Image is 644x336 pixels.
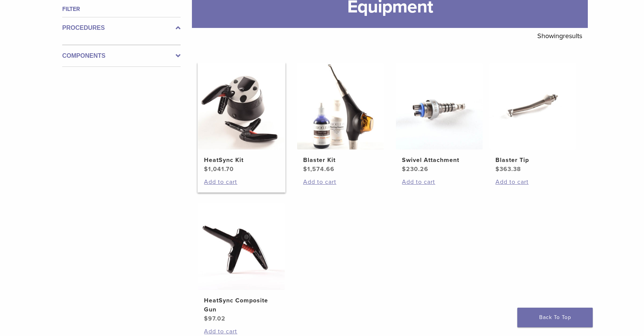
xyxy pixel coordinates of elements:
[402,165,406,173] span: $
[198,63,285,150] img: HeatSync Kit
[303,165,334,173] bdi: 1,574.66
[303,165,307,173] span: $
[62,5,181,14] h4: Filter
[204,315,208,322] span: $
[204,296,279,314] h2: HeatSync Composite Gun
[537,28,582,44] p: Showing results
[396,63,483,174] a: Swivel AttachmentSwivel Attachment $230.26
[495,177,570,186] a: Add to cart: “Blaster Tip”
[489,63,577,174] a: Blaster TipBlaster Tip $363.38
[62,51,181,60] label: Components
[489,63,576,150] img: Blaster Tip
[198,203,285,323] a: HeatSync Composite GunHeatSync Composite Gun $97.02
[402,156,477,165] h2: Swivel Attachment
[198,63,285,174] a: HeatSync KitHeatSync Kit $1,041.70
[198,203,285,290] img: HeatSync Composite Gun
[297,63,384,150] img: Blaster Kit
[204,327,279,336] a: Add to cart: “HeatSync Composite Gun”
[303,177,378,186] a: Add to cart: “Blaster Kit”
[204,156,279,165] h2: HeatSync Kit
[495,165,500,173] span: $
[204,165,208,173] span: $
[495,156,570,165] h2: Blaster Tip
[62,23,181,32] label: Procedures
[495,165,521,173] bdi: 363.38
[402,177,477,186] a: Add to cart: “Swivel Attachment”
[204,315,225,322] bdi: 97.02
[204,177,279,186] a: Add to cart: “HeatSync Kit”
[204,165,234,173] bdi: 1,041.70
[517,308,593,327] a: Back To Top
[303,156,378,165] h2: Blaster Kit
[396,63,483,150] img: Swivel Attachment
[297,63,385,174] a: Blaster KitBlaster Kit $1,574.66
[402,165,428,173] bdi: 230.26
